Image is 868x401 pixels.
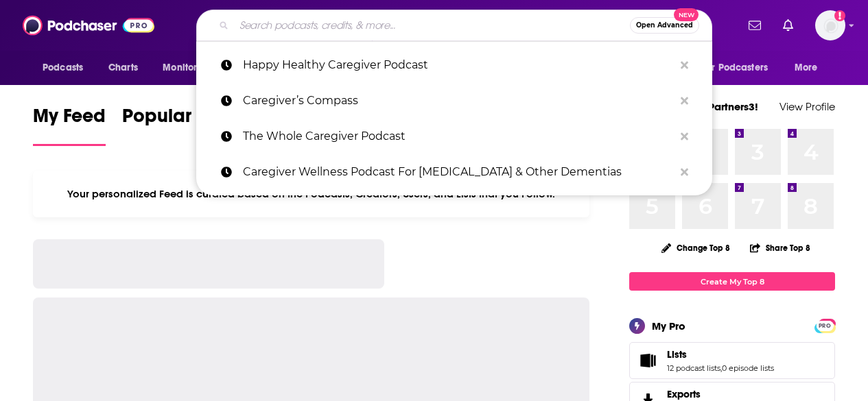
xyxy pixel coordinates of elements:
[196,83,712,119] a: Caregiver’s Compass
[23,12,154,38] img: Podchaser - Follow, Share and Rate Podcasts
[702,58,768,77] span: For Podcasters
[667,348,774,361] a: Lists
[33,104,106,136] span: My Feed
[99,55,146,81] a: Charts
[777,14,799,37] a: Show notifications dropdown
[722,363,774,373] a: 0 episode lists
[667,363,720,373] a: 12 podcast lists
[33,171,589,217] div: Your personalized Feed is curated based on the Podcasts, Creators, Users, and Lists that you Follow.
[634,351,661,370] a: Lists
[43,58,83,77] span: Podcasts
[817,320,833,330] a: PRO
[234,14,630,36] input: Search podcasts, credits, & more...
[33,104,106,146] a: My Feed
[779,100,835,113] a: View Profile
[667,388,701,400] span: Exports
[108,58,138,77] span: Charts
[163,58,211,77] span: Monitoring
[636,22,693,29] span: Open Advanced
[749,234,811,261] button: Share Top 8
[243,83,674,119] p: Caregiver’s Compass
[674,8,699,21] span: New
[630,17,699,34] button: Open AdvancedNew
[785,55,835,81] button: open menu
[153,55,229,81] button: open menu
[243,119,674,154] p: The Whole Caregiver Podcast
[122,104,239,146] a: Popular Feed
[815,10,845,40] span: Logged in as RussoPartners3
[196,47,712,83] a: Happy Healthy Caregiver Podcast
[817,321,833,331] span: PRO
[743,14,766,37] a: Show notifications dropdown
[815,10,845,40] img: User Profile
[196,10,712,41] div: Search podcasts, credits, & more...
[693,55,788,81] button: open menu
[122,104,239,136] span: Popular Feed
[243,154,674,190] p: Caregiver Wellness Podcast For Alzheimer's & Other Dementias
[834,10,845,21] svg: Add a profile image
[815,10,845,40] button: Show profile menu
[653,239,738,256] button: Change Top 8
[243,47,674,83] p: Happy Healthy Caregiver Podcast
[667,348,687,361] span: Lists
[33,55,101,81] button: open menu
[196,119,712,154] a: The Whole Caregiver Podcast
[196,154,712,190] a: Caregiver Wellness Podcast For [MEDICAL_DATA] & Other Dementias
[795,58,818,77] span: More
[629,342,835,379] span: Lists
[652,319,685,332] div: My Pro
[629,272,835,291] a: Create My Top 8
[720,363,722,373] span: ,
